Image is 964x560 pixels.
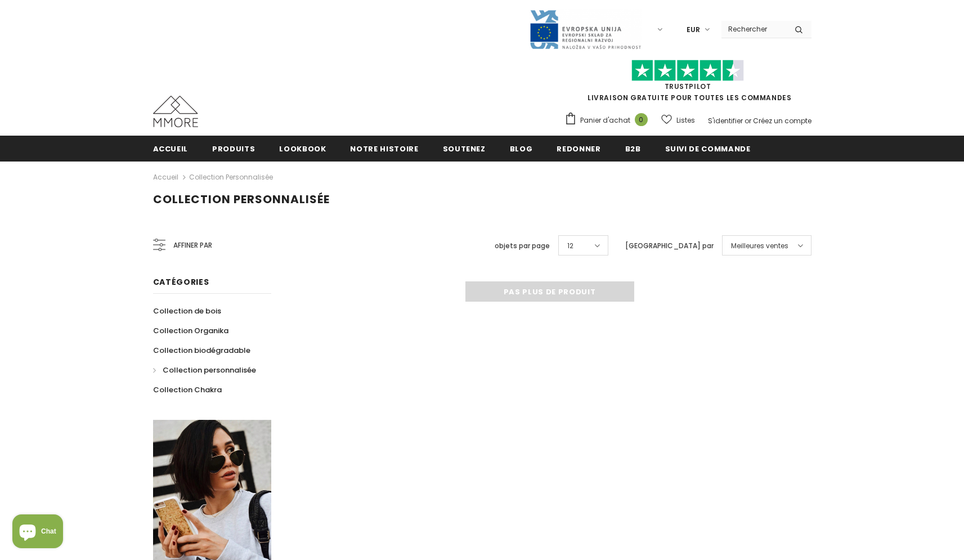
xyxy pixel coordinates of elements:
[567,240,573,252] span: 12
[625,240,714,252] label: [GEOGRAPHIC_DATA] par
[731,240,788,252] span: Meilleures ventes
[625,136,641,161] a: B2B
[557,136,600,161] a: Redonner
[443,144,486,154] span: soutenez
[580,115,630,126] span: Panier d'achat
[350,136,418,161] a: Notre histoire
[564,112,653,129] a: Panier d'achat 0
[753,116,811,126] a: Créez un compte
[635,113,648,126] span: 0
[350,144,418,154] span: Notre histoire
[153,345,250,356] span: Collection biodégradable
[510,136,533,161] a: Blog
[745,116,751,126] span: or
[173,239,212,252] span: Affiner par
[153,136,189,161] a: Accueil
[625,144,641,154] span: B2B
[708,116,743,126] a: S'identifier
[443,136,486,161] a: soutenez
[163,365,256,375] span: Collection personnalisée
[631,60,744,82] img: Faites confiance aux étoiles pilotes
[676,115,695,126] span: Listes
[153,171,178,184] a: Accueil
[529,24,642,34] a: Javni Razpis
[153,325,228,336] span: Collection Organika
[153,144,189,154] span: Accueil
[279,144,326,154] span: Lookbook
[557,144,600,154] span: Redonner
[661,110,695,130] a: Listes
[564,65,811,102] span: LIVRAISON GRATUITE POUR TOUTES LES COMMANDES
[153,306,221,316] span: Collection de bois
[153,384,222,395] span: Collection Chakra
[189,172,273,182] a: Collection personnalisée
[279,136,326,161] a: Lookbook
[665,82,711,91] a: TrustPilot
[665,144,751,154] span: Suivi de commande
[665,136,751,161] a: Suivi de commande
[153,191,330,207] span: Collection personnalisée
[510,144,533,154] span: Blog
[153,321,228,341] a: Collection Organika
[721,21,786,37] input: Search Site
[153,96,198,127] img: Cas MMORE
[212,136,255,161] a: Produits
[153,341,250,360] a: Collection biodégradable
[529,9,642,50] img: Javni Razpis
[153,276,209,288] span: Catégories
[153,360,256,380] a: Collection personnalisée
[153,301,221,321] a: Collection de bois
[687,24,700,35] span: EUR
[153,380,222,400] a: Collection Chakra
[9,514,66,551] inbox-online-store-chat: Shopify online store chat
[212,144,255,154] span: Produits
[495,240,550,252] label: objets par page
